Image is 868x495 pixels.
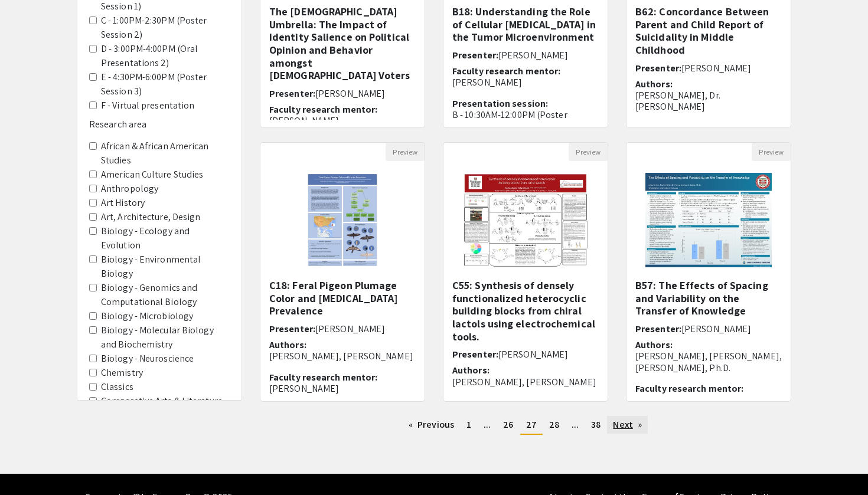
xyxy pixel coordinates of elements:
[269,88,416,99] h6: Presenter:
[498,49,568,61] span: [PERSON_NAME]
[269,350,416,362] p: [PERSON_NAME], [PERSON_NAME]
[569,143,608,161] button: Preview
[101,380,133,394] label: Classics
[101,168,203,182] label: American Culture Studies
[101,224,230,253] label: Biology - Ecology and Evolution
[635,323,782,335] h6: Presenter:
[635,5,782,56] h5: B62: Concordance Between Parent and Child Report of Suicidality in Middle Childhood
[101,139,230,168] label: African & African American Studies
[269,371,377,383] span: Faculty research mentor:
[315,323,385,335] span: [PERSON_NAME]
[269,103,377,116] span: Faculty research mentor:
[635,382,743,395] span: Faculty research mentor:
[403,416,460,434] a: Previous page
[269,339,306,351] span: Authors:
[452,364,490,376] span: Authors:
[101,352,194,366] label: Biology - Neuroscience
[635,78,673,90] span: Authors:
[681,323,751,335] span: [PERSON_NAME]
[269,279,416,317] h5: C18: Feral Pigeon Plumage Color and [MEDICAL_DATA] Prevalence
[635,279,782,317] h5: B57: The Effects of Spacing and Variability on the Transfer of Knowledge
[101,323,230,352] label: Biology - Molecular Biology and Biochemistry
[452,50,599,61] h6: Presenter:
[681,62,751,74] span: [PERSON_NAME]
[101,99,194,113] label: F - Virtual presentation
[484,418,491,431] span: ...
[101,70,230,99] label: E - 4:30PM-6:00PM (Poster Session 3)
[452,65,560,77] span: Faculty research mentor:
[101,14,230,42] label: C - 1:00PM-2:30PM (Poster Session 2)
[635,90,782,112] p: [PERSON_NAME], Dr. [PERSON_NAME]
[260,416,791,435] ul: Pagination
[452,376,599,388] p: [PERSON_NAME], [PERSON_NAME]
[452,349,599,360] h6: Presenter:
[452,5,599,44] h5: B18: Understanding the Role of Cellular [MEDICAL_DATA] in the Tumor Microenvironment
[526,418,537,431] span: 27
[294,161,391,279] img: <p class="ql-align-center">C18: Feral Pigeon Plumage Color and Parasite Prevalence</p><p class="q...
[9,442,50,486] iframe: Chat
[101,394,223,408] label: Comparative Arts & Literature
[443,142,608,402] div: Open Presentation <p>C55: Synthesis of densely functionalized heterocyclic building blocks from c...
[101,281,230,309] label: Biology - Genomics and Computational Biology
[498,348,568,360] span: [PERSON_NAME]
[269,5,416,82] h5: The [DEMOGRAPHIC_DATA] Umbrella: The Impact of Identity Salience on Political Opinion and Behavio...
[452,279,599,343] h5: C55: Synthesis of densely functionalized heterocyclic building blocks from chiral lactols using e...
[452,77,599,88] p: [PERSON_NAME]
[466,418,471,431] span: 1
[549,418,559,431] span: 28
[752,143,791,161] button: Preview
[607,416,648,434] a: Next page
[101,309,193,323] label: Biology - Microbiology
[451,161,600,279] img: <p>C55: Synthesis of densely functionalized heterocyclic building blocks from chiral lactols usin...
[101,366,143,380] label: Chemistry
[260,142,425,402] div: Open Presentation <p class="ql-align-center">C18: Feral Pigeon Plumage Color and Parasite Prevale...
[503,418,513,431] span: 26
[101,42,230,70] label: D - 3:00PM-4:00PM (Oral Presentations 2)
[635,350,782,373] p: [PERSON_NAME], [PERSON_NAME], [PERSON_NAME], Ph.D.
[386,143,425,161] button: Preview
[572,418,579,431] span: ...
[101,182,158,196] label: Anthropology
[89,119,230,130] h6: Research area
[315,87,385,100] span: [PERSON_NAME]
[269,115,416,126] p: [PERSON_NAME]
[269,323,416,335] h6: Presenter:
[626,142,791,402] div: Open Presentation <p>B57: The Effects of Spacing and Variability on the Transfer of Knowledge</p>
[591,418,601,431] span: 38
[452,109,599,132] p: B - 10:30AM-12:00PM (Poster Session 1)
[635,339,673,351] span: Authors:
[101,253,230,281] label: Biology - Environmental Biology
[634,161,783,279] img: <p>B57: The Effects of Spacing and Variability on the Transfer of Knowledge</p>
[101,210,201,224] label: Art, Architecture, Design
[269,383,416,394] p: [PERSON_NAME]
[452,97,548,110] span: Presentation session:
[635,63,782,74] h6: Presenter:
[101,196,145,210] label: Art History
